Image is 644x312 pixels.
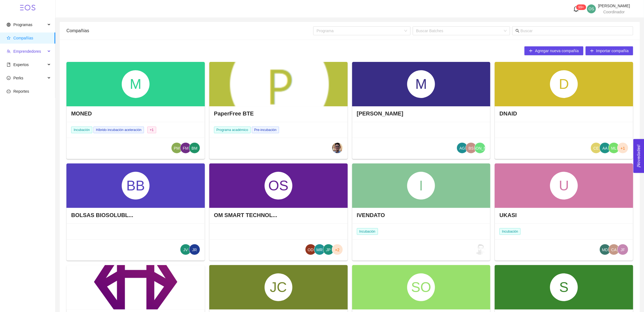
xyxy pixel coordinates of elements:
div: S [550,273,578,301]
span: JP [326,244,330,255]
span: OS [589,4,594,13]
span: PM [174,143,180,154]
input: Buscar [521,28,630,34]
img: 1614824049282-IMG_0276.jpg [475,244,485,255]
span: Incubación [499,228,521,235]
div: JC [265,273,292,301]
span: JR [192,244,197,255]
span: Coordinador [603,10,625,14]
span: OD [308,244,314,255]
span: Incubación [357,228,378,235]
div: M [122,70,150,98]
span: dashboard [7,89,11,93]
span: JF [621,244,625,255]
span: [PERSON_NAME] [598,4,630,8]
span: BS [469,143,474,154]
span: AG [459,143,465,154]
span: smile [7,76,11,80]
span: Híbrido incubación aceleración [93,127,144,133]
span: global [7,23,11,27]
div: D [550,70,578,98]
h4: [PERSON_NAME] [357,110,404,117]
button: plusAgregar nueva compañía [524,46,583,55]
span: Programas [13,22,32,27]
div: BB [122,172,150,200]
div: SO [407,273,435,301]
span: Emprendedores [13,49,41,54]
div: M [407,70,435,98]
h4: OM SMART TECHNOL... [214,211,277,219]
h4: BOLSAS BIOSOLUBL... [71,211,133,219]
button: Open Feedback Widget [633,139,644,173]
span: Programa académico [214,127,251,133]
span: Expertos [13,62,29,67]
span: +1 [621,143,625,154]
span: + 1 [147,127,156,133]
span: [PERSON_NAME] [464,143,496,154]
button: plusImportar compañía [586,46,633,55]
span: Reportes [13,89,29,94]
div: U [550,172,578,200]
span: Pre-incubación [252,127,279,133]
span: plus [529,49,533,53]
span: Incubación [71,127,92,133]
h4: DNAID [499,110,517,117]
span: CA [611,244,616,255]
div: Compañías [66,23,313,39]
span: star [7,36,11,40]
span: Perks [13,76,23,80]
span: bell [573,6,579,12]
span: CE [593,143,599,154]
h4: UKASI [499,211,517,219]
div: I [407,172,435,200]
h4: IVENDATO [357,211,385,219]
span: MD [602,244,608,255]
h4: PaperFree BTE [214,110,254,117]
span: JV [183,244,188,255]
span: book [7,63,11,67]
span: ML [611,143,616,154]
span: MR [317,244,323,255]
span: AA [603,143,608,154]
span: +2 [335,244,340,255]
span: Agregar nueva compañía [535,48,579,54]
span: search [516,29,519,33]
img: 1616115994725-IMG_20200427_090738.jpg [332,143,343,153]
h4: MONED [71,110,92,117]
div: OS [265,172,292,200]
span: Importar compañía [596,48,629,54]
span: FM [183,143,188,154]
span: BM [192,143,197,154]
sup: 6446 [576,4,586,10]
span: Compañías [13,36,33,40]
span: plus [590,49,594,53]
span: team [7,49,11,53]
